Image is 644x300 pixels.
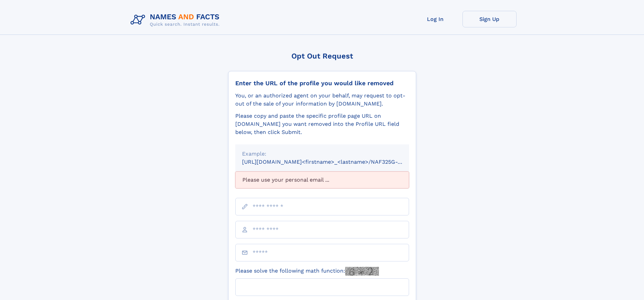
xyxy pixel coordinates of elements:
small: [URL][DOMAIN_NAME]<firstname>_<lastname>/NAF325G-xxxxxxxx [242,159,422,165]
div: You, or an authorized agent on your behalf, may request to opt-out of the sale of your informatio... [235,92,409,108]
div: Opt Out Request [228,52,416,60]
label: Please solve the following math function: [235,267,379,276]
div: Enter the URL of the profile you would like removed [235,79,409,87]
img: Logo Names and Facts [128,11,225,29]
a: Log In [408,11,462,27]
div: Please copy and paste the specific profile page URL on [DOMAIN_NAME] you want removed into the Pr... [235,112,409,136]
a: Sign Up [462,11,517,27]
div: Example: [242,150,402,158]
div: Please use your personal email ... [235,171,409,188]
